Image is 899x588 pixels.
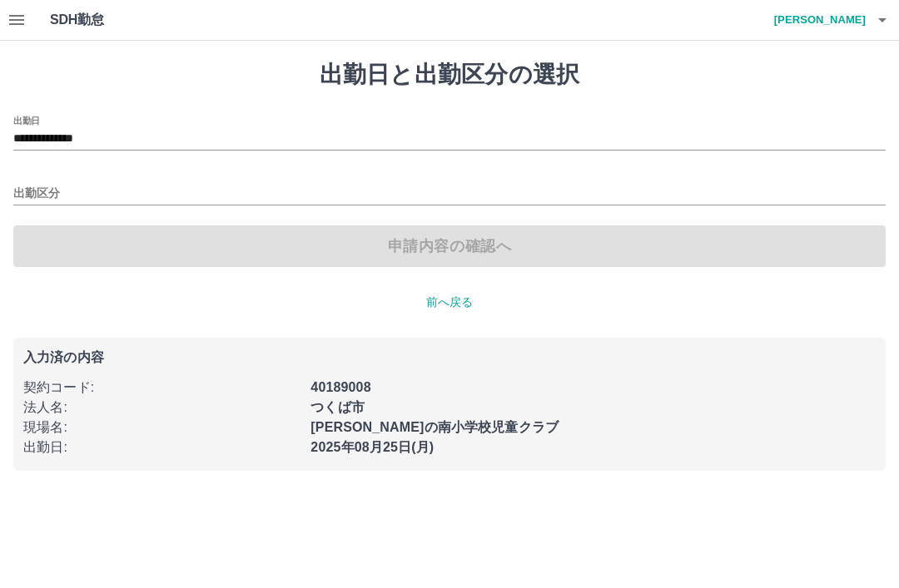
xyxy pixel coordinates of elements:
[310,440,434,454] b: 2025年08月25日(月)
[13,294,886,311] p: 前へ戻る
[310,380,370,394] b: 40189008
[23,437,300,457] p: 出勤日 :
[23,351,876,364] p: 入力済の内容
[310,400,365,414] b: つくば市
[310,420,559,434] b: [PERSON_NAME]の南小学校児童クラブ
[13,114,40,126] label: 出勤日
[23,418,300,437] p: 現場名 :
[23,378,300,398] p: 契約コード :
[23,398,300,418] p: 法人名 :
[13,61,886,89] h1: 出勤日と出勤区分の選択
